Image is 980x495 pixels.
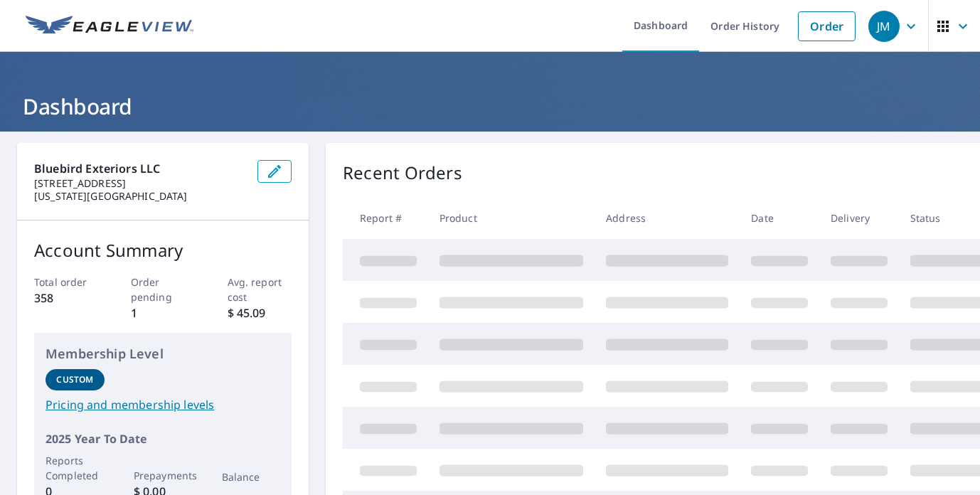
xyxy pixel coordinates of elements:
[26,16,193,37] img: EV Logo
[46,430,280,447] p: 2025 Year To Date
[131,304,196,321] p: 1
[17,92,963,121] h1: Dashboard
[34,289,99,307] p: 358
[34,177,246,190] p: [STREET_ADDRESS]
[34,190,246,203] p: [US_STATE][GEOGRAPHIC_DATA]
[428,197,595,239] th: Product
[222,469,281,484] p: Balance
[34,238,292,263] p: Account Summary
[343,197,428,239] th: Report #
[131,275,196,304] p: Order pending
[56,373,93,386] p: Custom
[46,396,280,413] a: Pricing and membership levels
[34,275,99,289] p: Total order
[46,453,105,483] p: Reports Completed
[228,275,292,304] p: Avg. report cost
[798,11,856,41] a: Order
[868,11,900,42] div: JM
[595,197,740,239] th: Address
[134,468,193,483] p: Prepayments
[740,197,819,239] th: Date
[343,160,462,186] p: Recent Orders
[228,304,292,321] p: $ 45.09
[46,344,280,363] p: Membership Level
[34,160,246,177] p: Bluebird Exteriors LLC
[819,197,899,239] th: Delivery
